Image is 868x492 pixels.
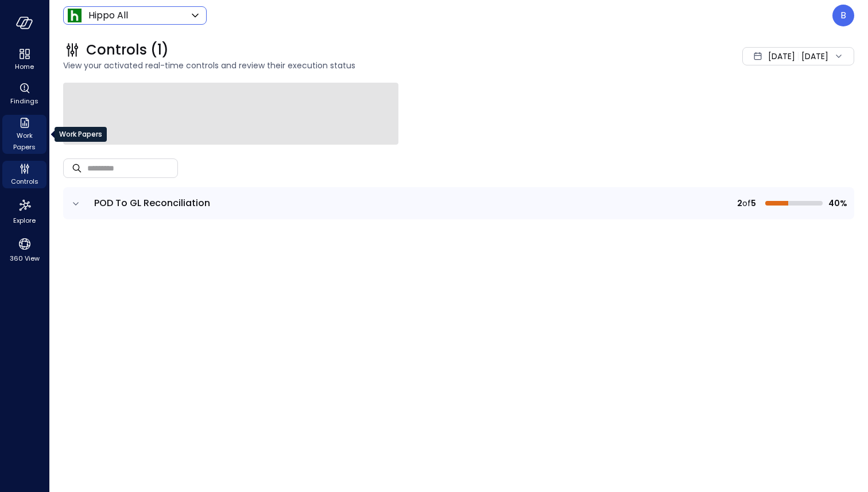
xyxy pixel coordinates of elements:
div: Work Papers [55,127,107,142]
span: 40% [827,197,847,210]
span: of [742,197,751,210]
div: Home [2,46,46,73]
div: Boaz [832,5,854,26]
button: expand row [70,198,82,210]
span: 360 View [10,253,40,264]
div: 360 View [2,234,46,265]
span: Home [15,61,34,72]
div: Findings [2,80,46,108]
span: View your activated real-time controls and review their execution status [63,59,573,72]
span: [DATE] [768,50,795,63]
span: Work Papers [7,130,42,153]
span: POD To GL Reconciliation [94,196,210,210]
p: B [840,9,846,22]
img: Icon [68,9,82,22]
span: Controls (1) [86,41,169,59]
span: Controls [11,176,38,187]
span: Explore [13,215,36,226]
span: 2 [737,197,742,210]
p: Hippo All [88,9,128,22]
span: Findings [10,95,38,107]
div: Explore [2,195,46,227]
div: Controls [2,161,46,188]
div: Work Papers [2,115,46,154]
span: 5 [751,197,756,210]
